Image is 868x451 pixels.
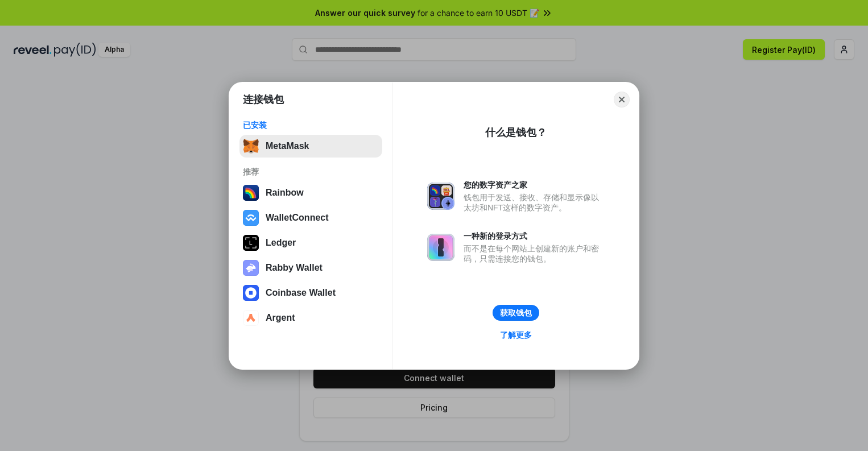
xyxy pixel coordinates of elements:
div: WalletConnect [266,213,329,223]
img: svg+xml,%3Csvg%20width%3D%2228%22%20height%3D%2228%22%20viewBox%3D%220%200%2028%2028%22%20fill%3D... [243,210,259,226]
img: svg+xml,%3Csvg%20width%3D%2228%22%20height%3D%2228%22%20viewBox%3D%220%200%2028%2028%22%20fill%3D... [243,285,259,301]
img: svg+xml,%3Csvg%20xmlns%3D%22http%3A%2F%2Fwww.w3.org%2F2000%2Fsvg%22%20width%3D%2228%22%20height%3... [243,235,259,251]
img: svg+xml,%3Csvg%20fill%3D%22none%22%20height%3D%2233%22%20viewBox%3D%220%200%2035%2033%22%20width%... [243,138,259,154]
img: svg+xml,%3Csvg%20xmlns%3D%22http%3A%2F%2Fwww.w3.org%2F2000%2Fsvg%22%20fill%3D%22none%22%20viewBox... [243,260,259,276]
div: Rainbow [266,188,304,198]
img: svg+xml,%3Csvg%20xmlns%3D%22http%3A%2F%2Fwww.w3.org%2F2000%2Fsvg%22%20fill%3D%22none%22%20viewBox... [427,234,454,261]
img: svg+xml,%3Csvg%20width%3D%22120%22%20height%3D%22120%22%20viewBox%3D%220%200%20120%20120%22%20fil... [243,185,259,201]
button: MetaMask [239,135,382,158]
button: 获取钱包 [493,305,539,321]
button: Rainbow [239,181,382,204]
div: 您的数字资产之家 [464,180,605,190]
h1: 连接钱包 [243,93,284,106]
div: 获取钱包 [500,308,532,318]
div: 什么是钱包？ [485,126,547,139]
div: 推荐 [243,167,379,177]
div: 了解更多 [500,330,532,340]
div: Ledger [266,238,296,248]
div: 钱包用于发送、接收、存储和显示像以太坊和NFT这样的数字资产。 [464,192,605,213]
button: Ledger [239,231,382,254]
img: svg+xml,%3Csvg%20width%3D%2228%22%20height%3D%2228%22%20viewBox%3D%220%200%2028%2028%22%20fill%3D... [243,310,259,326]
button: Argent [239,307,382,329]
button: WalletConnect [239,206,382,229]
div: 一种新的登录方式 [464,231,605,241]
div: Coinbase Wallet [266,288,336,298]
img: svg+xml,%3Csvg%20xmlns%3D%22http%3A%2F%2Fwww.w3.org%2F2000%2Fsvg%22%20fill%3D%22none%22%20viewBox... [427,183,454,210]
div: Argent [266,313,295,323]
div: Rabby Wallet [266,263,323,273]
div: 已安装 [243,120,379,130]
a: 了解更多 [493,328,539,342]
button: Rabby Wallet [239,256,382,279]
button: Coinbase Wallet [239,282,382,304]
button: Close [614,92,630,107]
div: 而不是在每个网站上创建新的账户和密码，只需连接您的钱包。 [464,243,605,264]
div: MetaMask [266,141,309,151]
